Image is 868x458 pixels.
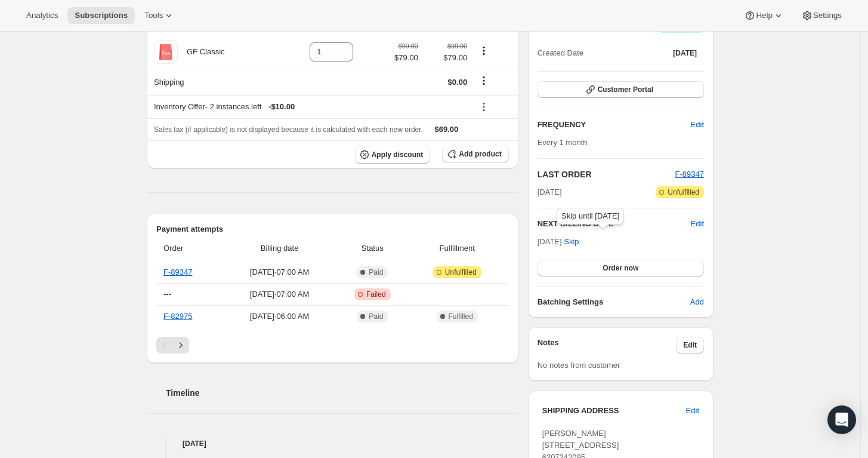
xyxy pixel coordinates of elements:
span: Tools [144,11,163,20]
th: Shipping [147,69,276,95]
span: Skip [564,236,579,248]
div: GF Classic [178,46,225,58]
h2: Payment attempts [156,223,509,235]
small: $99.00 [399,42,418,50]
span: Fulfilled [449,312,473,321]
span: Every 1 month [538,138,588,147]
a: F-82975 [163,312,192,321]
button: Subscriptions [67,7,135,24]
span: Paid [369,268,383,277]
h6: Batching Settings [538,296,690,308]
button: Help [737,7,791,24]
span: Edit [691,119,704,131]
button: Analytics [19,7,65,24]
div: Inventory Offer - 2 instances left [154,101,467,113]
button: Shipping actions [474,74,493,87]
a: F-89347 [675,170,704,179]
span: Apply discount [372,150,424,159]
span: Billing date [227,242,332,254]
a: F-89347 [163,268,192,276]
h2: LAST ORDER [538,168,675,180]
button: Apply discount [355,146,431,164]
span: Unfulfilled [445,268,477,277]
h3: SHIPPING ADDRESS [542,405,686,417]
small: $99.00 [447,42,467,50]
span: --- [163,290,171,299]
span: Created Date [538,47,583,59]
button: F-89347 [675,168,704,180]
button: Edit [679,401,706,420]
span: Subscriptions [75,11,128,20]
span: Customer Portal [598,85,653,94]
span: Add product [459,149,501,159]
span: Edit [686,405,699,417]
h4: [DATE] [147,438,518,450]
span: Status [339,242,406,254]
div: Open Intercom Messenger [827,405,856,434]
span: [DATE] [673,48,697,58]
span: Paid [369,312,383,321]
th: Order [156,235,223,262]
span: [DATE] · [538,237,579,246]
span: $79.00 [394,52,418,64]
span: No notes from customer [538,361,620,370]
button: Add [683,293,711,312]
button: Edit [684,115,711,134]
span: Sales tax (if applicable) is not displayed because it is calculated with each new order. [154,125,423,134]
span: [DATE] · 06:00 AM [227,311,332,322]
span: Add [690,296,704,308]
span: Help [756,11,772,20]
span: Unfulfilled [668,187,699,197]
button: Next [172,337,189,354]
span: [DATE] · 07:00 AM [227,288,332,300]
span: Settings [813,11,842,20]
button: Edit [676,337,704,354]
nav: Pagination [156,337,509,354]
span: $69.00 [435,125,459,134]
span: [DATE] [538,186,562,198]
button: [DATE] [666,45,704,62]
span: Failed [366,290,386,299]
span: - $10.00 [268,101,295,113]
button: Customer Portal [538,81,704,98]
button: Edit [691,218,704,230]
span: Edit [683,340,697,350]
button: Skip [557,232,586,251]
button: Add product [442,146,508,162]
span: [DATE] · 07:00 AM [227,266,332,278]
h2: Timeline [166,387,518,399]
button: Order now [538,260,704,276]
span: $79.00 [425,52,467,64]
button: Settings [794,7,849,24]
span: Analytics [26,11,58,20]
span: Fulfillment [413,242,502,254]
h2: FREQUENCY [538,119,691,131]
button: Product actions [474,44,493,57]
button: Tools [137,7,182,24]
h2: NEXT BILLING DATE [538,218,691,230]
h3: Notes [538,337,677,354]
span: Order now [603,263,638,273]
span: $0.00 [448,78,468,87]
